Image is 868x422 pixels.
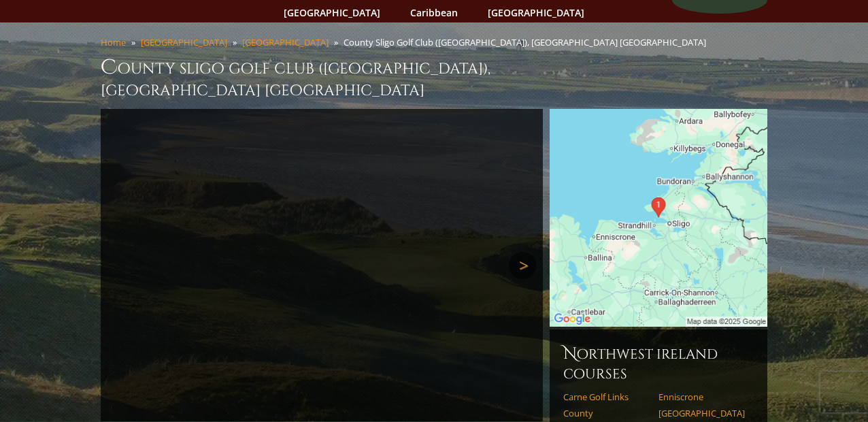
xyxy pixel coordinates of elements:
a: [GEOGRAPHIC_DATA] [658,408,745,419]
a: [GEOGRAPHIC_DATA] [481,3,591,22]
a: Enniscrone [658,391,745,402]
h6: Northwest Ireland Courses [563,343,754,383]
img: Google Map of County Sligo Golf Club, Rosses Point, Sligo, Ireland [550,109,767,327]
li: County Sligo Golf Club ([GEOGRAPHIC_DATA]), [GEOGRAPHIC_DATA] [GEOGRAPHIC_DATA] [344,36,712,48]
a: Next [509,252,536,279]
a: [GEOGRAPHIC_DATA] [277,3,387,22]
a: Caribbean [403,3,465,22]
a: [GEOGRAPHIC_DATA] [141,36,227,48]
h1: County Sligo Golf Club ([GEOGRAPHIC_DATA]), [GEOGRAPHIC_DATA] [GEOGRAPHIC_DATA] [101,54,767,101]
a: Carne Golf Links [563,391,650,402]
a: [GEOGRAPHIC_DATA] [242,36,329,48]
a: Home [101,36,126,48]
